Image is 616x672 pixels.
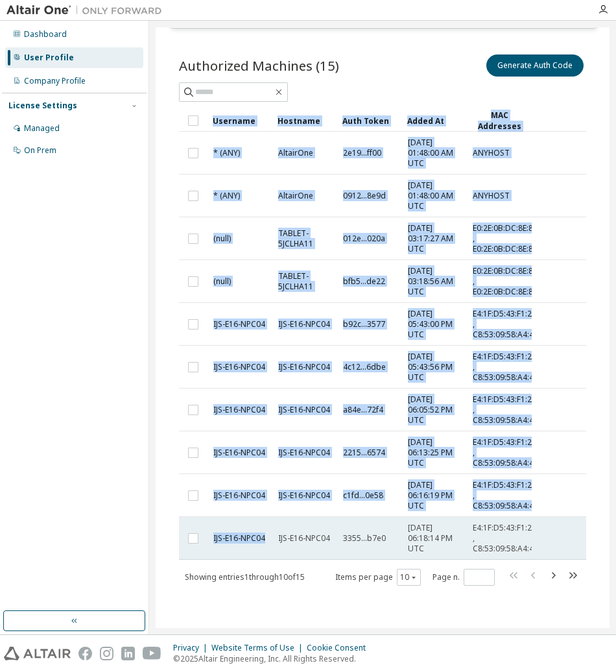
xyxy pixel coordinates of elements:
span: IJS-E16-NPC04 [278,533,330,544]
span: ANYHOST [473,148,510,158]
span: ANYHOST [473,191,510,201]
div: License Settings [8,101,77,111]
span: [DATE] 05:43:00 PM UTC [408,309,461,340]
span: E4:1F:D5:43:F1:20 , C8:53:09:58:A4:43 [473,352,538,383]
div: Privacy [173,643,211,653]
button: Generate Auth Code [486,54,584,77]
div: Added At [407,110,462,131]
span: [DATE] 06:18:14 PM UTC [408,523,461,554]
div: Website Terms of Use [211,643,307,653]
span: a84e...72f4 [343,405,383,415]
span: c1fd...0e58 [343,490,383,501]
div: Company Profile [24,76,86,86]
span: IJS-E16-NPC04 [213,319,265,330]
img: altair_logo.svg [4,647,71,660]
span: b92c...3577 [343,319,385,330]
span: * (ANY) [213,148,240,158]
span: * (ANY) [213,191,240,201]
span: [DATE] 01:48:00 AM UTC [408,138,461,169]
div: On Prem [24,145,56,156]
div: Managed [24,123,60,134]
span: Authorized Machines (15) [179,56,339,75]
span: 2e19...ff00 [343,148,381,158]
span: 3355...b7e0 [343,533,386,544]
span: IJS-E16-NPC04 [213,533,265,544]
span: IJS-E16-NPC04 [213,490,265,501]
span: TABLET-5JCLHA11 [278,271,331,292]
span: IJS-E16-NPC04 [278,362,330,372]
div: Hostname [278,110,332,131]
span: AltairOne [278,191,313,201]
div: Username [213,110,267,131]
span: [DATE] 06:16:19 PM UTC [408,480,461,511]
span: Showing entries 1 through 10 of 15 [185,571,305,582]
span: IJS-E16-NPC04 [278,319,330,330]
span: E0:2E:0B:DC:8E:8E , E0:2E:0B:DC:8E:8A [473,266,538,297]
span: IJS-E16-NPC04 [213,448,265,458]
span: Page n. [432,569,495,586]
span: Items per page [335,569,421,586]
div: MAC Addresses [472,110,527,132]
span: 0912...8e9d [343,191,386,201]
span: IJS-E16-NPC04 [213,362,265,372]
div: Cookie Consent [307,643,373,653]
img: Altair One [6,4,169,17]
span: [DATE] 06:13:25 PM UTC [408,437,461,468]
span: E4:1F:D5:43:F1:20 , C8:53:09:58:A4:43 [473,309,538,340]
span: E4:1F:D5:43:F1:20 , C8:53:09:58:A4:43 [473,480,538,511]
img: facebook.svg [78,647,92,660]
span: E4:1F:D5:43:F1:20 , C8:53:09:58:A4:43 [473,437,538,468]
span: E4:1F:D5:43:F1:20 , C8:53:09:58:A4:43 [473,523,538,554]
span: [DATE] 03:17:27 AM UTC [408,223,461,254]
span: E4:1F:D5:43:F1:20 , C8:53:09:58:A4:43 [473,394,538,426]
span: E0:2E:0B:DC:8E:8E , E0:2E:0B:DC:8E:8A [473,223,538,254]
span: IJS-E16-NPC04 [278,490,330,501]
span: 012e...020a [343,234,385,244]
span: [DATE] 01:48:00 AM UTC [408,180,461,211]
span: 4c12...6dbe [343,362,386,372]
span: bfb5...de22 [343,276,385,287]
img: linkedin.svg [121,647,135,660]
img: youtube.svg [143,647,161,660]
div: Auth Token [342,110,397,131]
div: User Profile [24,53,74,63]
img: instagram.svg [100,647,113,660]
div: Dashboard [24,29,67,40]
span: IJS-E16-NPC04 [213,405,265,415]
p: © 2025 Altair Engineering, Inc. All Rights Reserved. [173,653,373,664]
span: IJS-E16-NPC04 [278,405,330,415]
span: AltairOne [278,148,313,158]
span: TABLET-5JCLHA11 [278,228,331,249]
button: 10 [400,572,418,582]
span: 2215...6574 [343,448,385,458]
span: [DATE] 03:18:56 AM UTC [408,266,461,297]
span: [DATE] 06:05:52 PM UTC [408,394,461,426]
span: (null) [213,276,231,287]
span: (null) [213,234,231,244]
span: IJS-E16-NPC04 [278,448,330,458]
span: [DATE] 05:43:56 PM UTC [408,352,461,383]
